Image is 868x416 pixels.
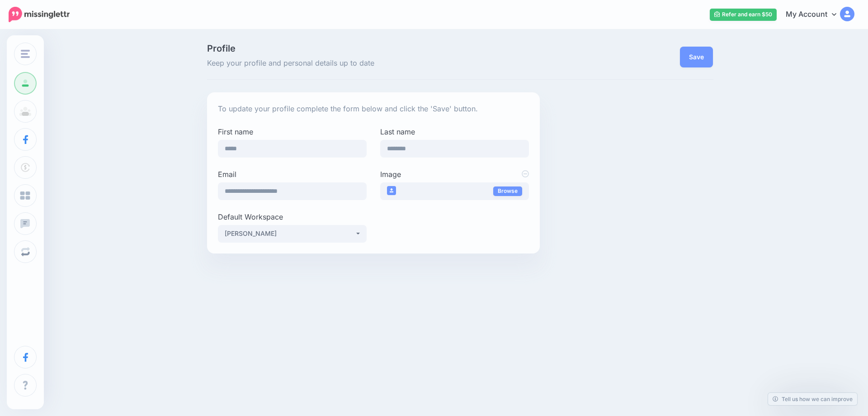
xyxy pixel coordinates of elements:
[380,169,529,180] label: Image
[207,44,540,53] span: Profile
[777,4,854,26] a: My Account
[380,126,529,137] label: Last name
[218,169,367,180] label: Email
[218,211,367,222] label: Default Workspace
[218,225,367,243] button: Jorge Zeballos
[21,50,30,58] img: menu.png
[218,126,367,137] label: First name
[680,47,713,67] button: Save
[387,186,396,195] img: user_default_image_thumb.png
[9,7,70,22] img: Missinglettr
[207,57,540,69] span: Keep your profile and personal details up to date
[218,103,529,115] p: To update your profile complete the form below and click the 'Save' button.
[710,9,777,21] a: Refer and earn $50
[493,186,522,196] a: Browse
[768,393,857,405] a: Tell us how we can improve
[225,228,355,239] div: [PERSON_NAME]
